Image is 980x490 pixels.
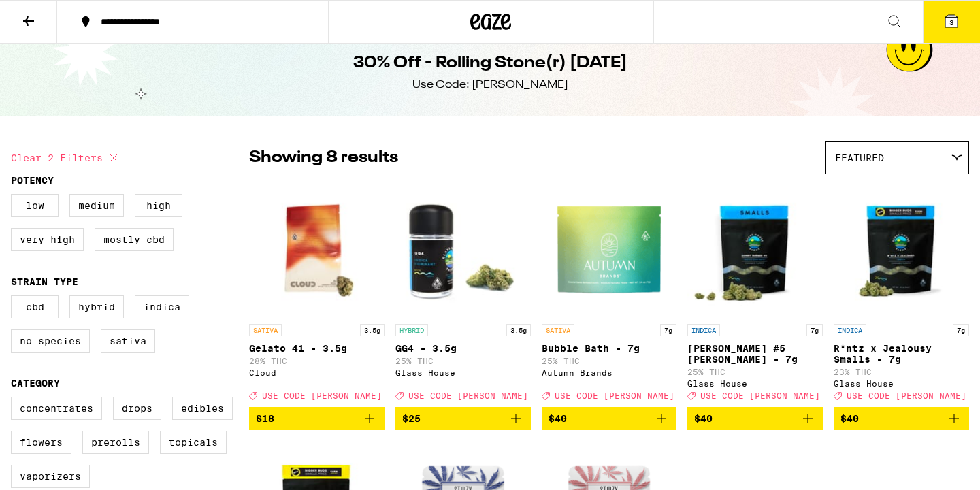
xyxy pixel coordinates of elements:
[360,324,385,336] p: 3.5g
[395,181,531,407] a: Open page for GG4 - 3.5g from Glass House
[542,343,677,354] p: Bubble Bath - 7g
[135,295,189,318] label: Indica
[506,324,531,336] p: 3.5g
[249,368,385,377] div: Cloud
[11,431,71,454] label: Flowers
[8,10,98,20] span: Hi. Need any help?
[700,391,820,400] span: USE CODE [PERSON_NAME]
[549,413,567,424] span: $40
[555,391,674,400] span: USE CODE [PERSON_NAME]
[11,175,54,186] legend: Potency
[249,181,385,407] a: Open page for Gelato 41 - 3.5g from Cloud
[687,367,823,376] p: 25% THC
[395,343,531,354] p: GG4 - 3.5g
[135,194,182,217] label: High
[949,18,953,27] span: 3
[262,391,382,400] span: USE CODE [PERSON_NAME]
[395,368,531,377] div: Glass House
[687,407,823,430] button: Add to bag
[113,397,161,420] label: Drops
[395,357,531,365] p: 25% THC
[408,391,528,400] span: USE CODE [PERSON_NAME]
[834,181,969,317] img: Glass House - R*ntz x Jealousy Smalls - 7g
[101,329,155,353] label: Sativa
[172,397,233,420] label: Edibles
[542,357,677,365] p: 25% THC
[542,181,677,317] img: Autumn Brands - Bubble Bath - 7g
[249,324,282,336] p: SATIVA
[834,343,969,365] p: R*ntz x Jealousy Smalls - 7g
[923,1,980,43] button: 3
[840,413,859,424] span: $40
[11,378,60,389] legend: Category
[11,465,90,488] label: Vaporizers
[834,379,969,388] div: Glass House
[542,181,677,407] a: Open page for Bubble Bath - 7g from Autumn Brands
[687,379,823,388] div: Glass House
[687,343,823,365] p: [PERSON_NAME] #5 [PERSON_NAME] - 7g
[834,181,969,407] a: Open page for R*ntz x Jealousy Smalls - 7g from Glass House
[806,324,823,336] p: 7g
[660,324,676,336] p: 7g
[687,181,823,317] img: Glass House - Donny Burger #5 Smalls - 7g
[69,295,124,318] label: Hybrid
[395,181,531,317] img: Glass House - GG4 - 3.5g
[542,324,574,336] p: SATIVA
[11,228,84,251] label: Very High
[953,324,969,336] p: 7g
[542,368,677,377] div: Autumn Brands
[834,367,969,376] p: 23% THC
[412,78,568,93] div: Use Code: [PERSON_NAME]
[249,407,385,430] button: Add to bag
[11,329,90,353] label: No Species
[402,413,421,424] span: $25
[249,181,385,317] img: Cloud - Gelato 41 - 3.5g
[694,413,713,424] span: $40
[834,324,866,336] p: INDICA
[395,324,428,336] p: HYBRID
[395,407,531,430] button: Add to bag
[249,146,398,169] p: Showing 8 results
[687,181,823,407] a: Open page for Donny Burger #5 Smalls - 7g from Glass House
[82,431,149,454] label: Prerolls
[249,343,385,354] p: Gelato 41 - 3.5g
[11,141,122,175] button: Clear 2 filters
[11,397,102,420] label: Concentrates
[11,276,78,287] legend: Strain Type
[834,407,969,430] button: Add to bag
[835,152,884,163] span: Featured
[847,391,966,400] span: USE CODE [PERSON_NAME]
[256,413,274,424] span: $18
[353,52,627,75] h1: 30% Off - Rolling Stone(r) [DATE]
[687,324,720,336] p: INDICA
[95,228,174,251] label: Mostly CBD
[249,357,385,365] p: 28% THC
[160,431,227,454] label: Topicals
[11,295,59,318] label: CBD
[542,407,677,430] button: Add to bag
[11,194,59,217] label: Low
[69,194,124,217] label: Medium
